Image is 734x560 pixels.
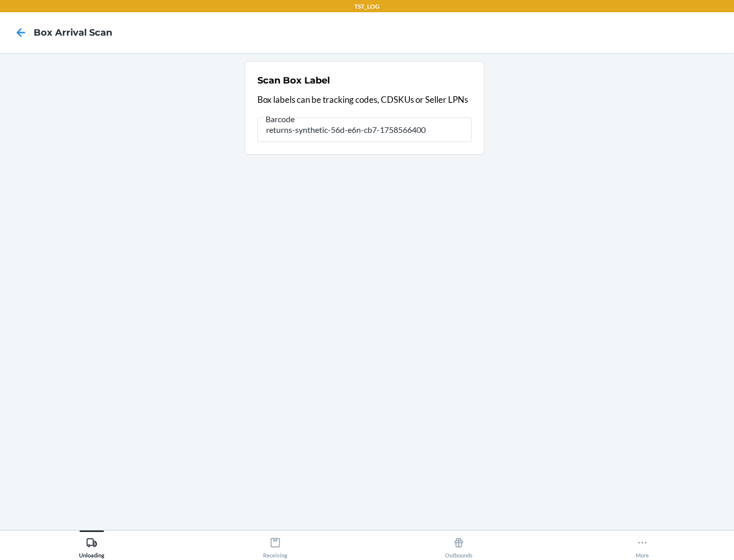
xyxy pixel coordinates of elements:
h4: Box Arrival Scan [34,26,112,39]
span: Barcode [264,114,296,124]
h2: Scan Box Label [257,74,330,87]
div: More [636,533,649,558]
button: More [550,530,734,558]
button: Receiving [183,530,367,558]
button: Outbounds [367,530,550,558]
div: Unloading [79,533,104,558]
div: Receiving [263,533,287,558]
p: Box labels can be tracking codes, CDSKUs or Seller LPNs [257,93,471,106]
p: TST_LOG [354,2,380,11]
input: Barcode [257,118,471,142]
div: Outbounds [445,533,473,558]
